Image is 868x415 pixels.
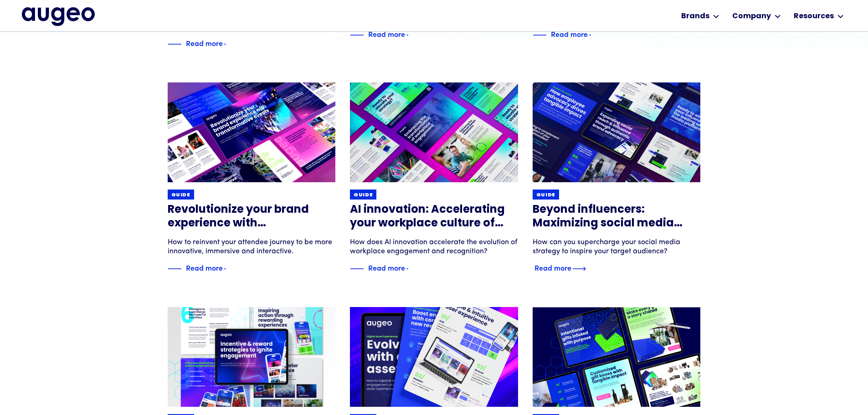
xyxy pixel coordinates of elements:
[794,11,834,22] div: Resources
[171,192,190,199] div: Guide
[168,82,336,274] a: GuideRevolutionize your brand experience with transformative eventsHow to reinvent your attendee ...
[533,30,546,41] img: Blue decorative line
[350,238,518,256] div: How does AI innovation accelerate the evolution of workplace engagement and recognition?
[533,203,701,231] h3: Beyond influencers: Maximizing social media reach through authentic brand advocacy
[572,263,586,274] img: Blue text arrow
[368,28,405,39] div: Read more
[551,28,588,39] div: Read more
[536,192,555,199] div: Guide
[354,192,373,199] div: Guide
[350,82,518,274] a: GuideAI innovation: Accelerating your workplace culture of recognition & connectionHow does AI in...
[224,263,237,274] img: Blue text arrow
[350,263,364,274] img: Blue decorative line
[168,203,336,231] h3: Revolutionize your brand experience with transformative events
[350,203,518,231] h3: AI innovation: Accelerating your workplace culture of recognition & connection
[186,37,223,48] div: Read more
[224,39,237,50] img: Blue text arrow
[350,30,364,41] img: Blue decorative line
[681,11,709,22] div: Brands
[22,7,95,26] img: Augeo's full logo in midnight blue.
[186,262,223,273] div: Read more
[368,262,405,273] div: Read more
[168,39,181,50] img: Blue decorative line
[533,82,701,274] a: GuideBeyond influencers: Maximizing social media reach through authentic brand advocacyHow can yo...
[168,238,336,256] div: How to reinvent your attendee journey to be more innovative, immersive and interactive.
[533,238,701,256] div: How can you supercharge your social media strategy to inspire your target audience?
[534,262,571,273] div: Read more
[406,30,420,41] img: Blue text arrow
[22,7,95,26] a: home
[732,11,771,22] div: Company
[406,263,420,274] img: Blue text arrow
[589,30,602,41] img: Blue text arrow
[168,263,181,274] img: Blue decorative line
